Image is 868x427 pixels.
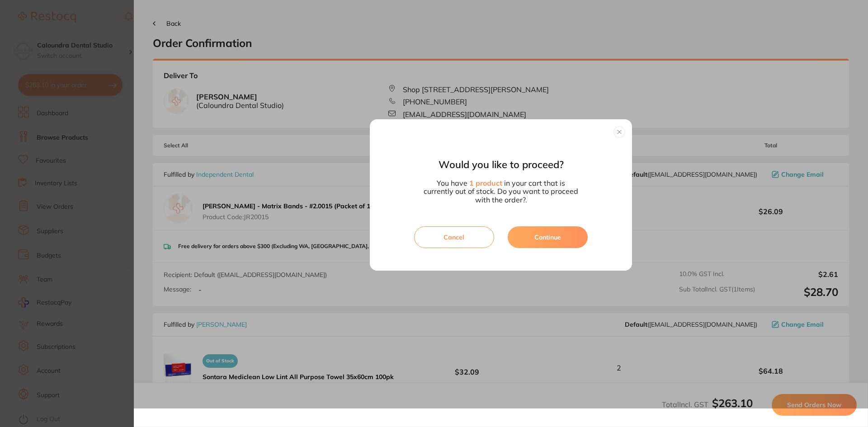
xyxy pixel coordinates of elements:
b: $263.10 [712,396,753,410]
h2: Would you like to proceed? [422,159,580,170]
p: You have in your cart that is currently out of stock. Do you want to proceed with the order?. [422,179,580,204]
button: Cancel [414,226,494,248]
p: It has been 14 days since you have started your Restocq journey. We wanted to do a check in and s... [39,26,156,35]
span: 1 product [469,178,504,188]
img: Profile image for Restocq [20,27,35,42]
p: Message from Restocq, sent 6d ago [39,35,156,43]
div: message notification from Restocq, 6d ago. It has been 14 days since you have started your Restoc... [14,19,167,49]
button: Continue [508,226,588,248]
span: Total Incl. GST [662,400,753,409]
